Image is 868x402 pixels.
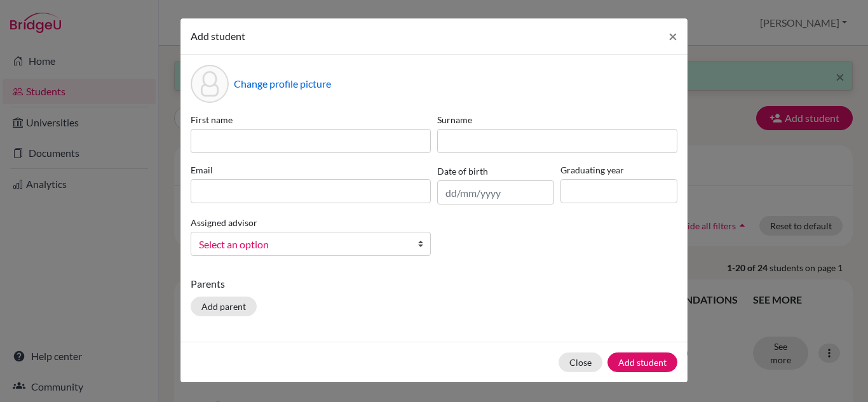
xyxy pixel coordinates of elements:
span: Add student [191,30,245,42]
label: Email [191,163,431,177]
label: Surname [437,113,677,126]
div: Profile picture [191,65,229,103]
button: Add parent [191,297,257,316]
p: Parents [191,276,677,291]
label: First name [191,113,431,126]
span: Select an option [199,236,406,253]
label: Assigned advisor [191,216,257,229]
button: Close [658,18,688,54]
input: dd/mm/yyyy [437,180,554,204]
label: Graduating year [560,163,677,177]
label: Date of birth [437,164,488,178]
button: Add student [607,352,677,372]
button: Close [559,352,602,372]
span: × [668,27,677,45]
